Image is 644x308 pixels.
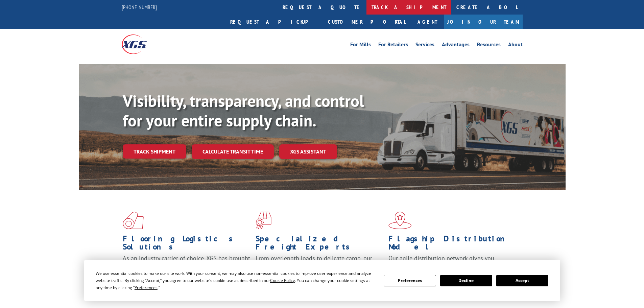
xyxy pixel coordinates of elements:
button: Decline [440,275,492,286]
a: About [508,42,523,49]
img: xgs-icon-focused-on-flooring-red [256,212,271,229]
p: From overlength loads to delicate cargo, our experienced staff knows the best way to move your fr... [256,254,383,284]
a: Agent [411,15,444,29]
h1: Specialized Freight Experts [256,235,383,254]
img: xgs-icon-total-supply-chain-intelligence-red [123,212,144,229]
div: Cookie Consent Prompt [84,260,560,301]
a: XGS ASSISTANT [279,144,337,159]
h1: Flooring Logistics Solutions [123,235,251,254]
a: For Mills [350,42,371,49]
span: Preferences [135,285,158,290]
span: Our agile distribution network gives you nationwide inventory management on demand. [388,254,513,270]
button: Preferences [384,275,436,286]
span: As an industry carrier of choice, XGS has brought innovation and dedication to flooring logistics... [123,254,250,278]
a: For Retailers [378,42,408,49]
img: xgs-icon-flagship-distribution-model-red [388,212,412,229]
a: Calculate transit time [192,144,274,159]
a: Join Our Team [444,15,523,29]
a: Customer Portal [323,15,411,29]
a: Track shipment [123,144,186,159]
a: [PHONE_NUMBER] [122,4,157,10]
a: Request a pickup [225,15,323,29]
div: We use essential cookies to make our site work. With your consent, we may also use non-essential ... [96,270,376,291]
a: Advantages [442,42,470,49]
a: Services [415,42,434,49]
button: Accept [496,275,548,286]
b: Visibility, transparency, and control for your entire supply chain. [123,90,364,131]
span: Cookie Policy [270,278,295,283]
a: Resources [477,42,501,49]
h1: Flagship Distribution Model [388,235,516,254]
